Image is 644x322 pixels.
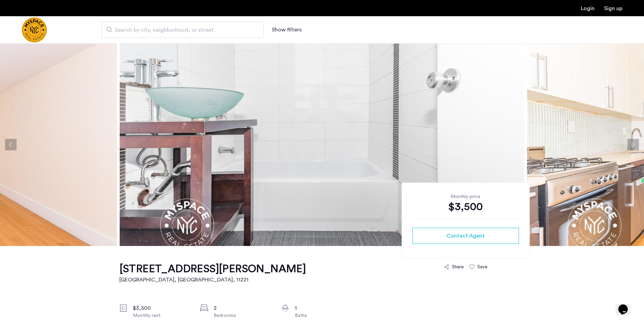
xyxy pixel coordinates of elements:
div: 2 [214,304,270,312]
div: Baths [295,312,352,319]
div: Save [477,264,487,270]
img: apartment [120,43,524,246]
a: [STREET_ADDRESS][PERSON_NAME][GEOGRAPHIC_DATA], [GEOGRAPHIC_DATA], 11221 [119,262,306,284]
div: Bedrooms [214,312,270,319]
a: Cazamio Logo [22,17,47,43]
div: Monthly price [412,193,519,200]
h2: [GEOGRAPHIC_DATA], [GEOGRAPHIC_DATA] , 11221 [119,276,306,284]
img: logo [22,17,47,43]
button: Show or hide filters [272,26,302,34]
iframe: chat widget [616,295,637,315]
a: Registration [604,6,622,11]
input: Apartment Search [101,22,264,38]
button: button [412,228,519,244]
div: $3,500 [412,200,519,214]
a: Login [581,6,595,11]
span: Search by city, neighborhood, or street. [115,26,245,34]
div: 1 [295,304,352,312]
div: Monthly rent [133,312,190,319]
span: Contact Agent [447,232,485,240]
h1: [STREET_ADDRESS][PERSON_NAME] [119,262,306,276]
div: Share [452,264,464,270]
button: Next apartment [627,139,639,150]
div: $3,500 [133,304,190,312]
button: Previous apartment [5,139,17,150]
